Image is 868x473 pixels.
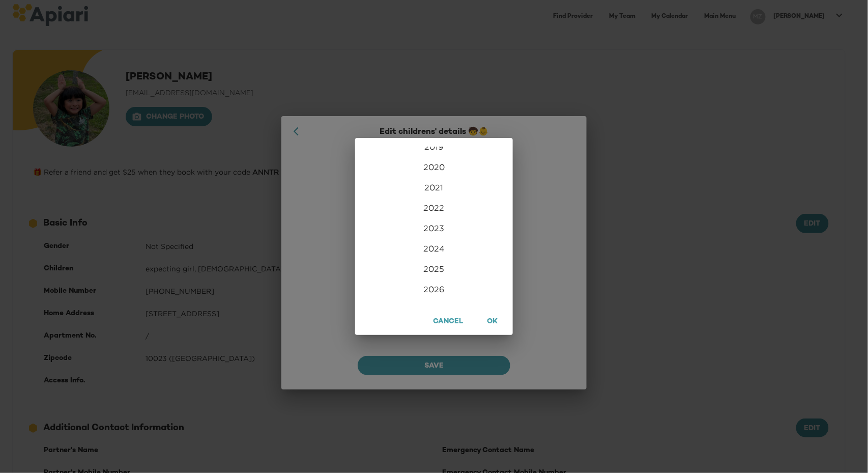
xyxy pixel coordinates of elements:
div: 2026 [355,279,513,299]
div: 2022 [355,198,513,218]
span: OK [485,316,500,328]
div: 2024 [355,238,513,259]
button: Cancel [424,313,472,331]
div: 2019 [355,136,513,157]
button: OK [476,313,509,331]
div: 2023 [355,218,513,238]
span: Cancel [433,316,463,328]
div: 2021 [355,177,513,198]
div: 2020 [355,157,513,177]
div: 2025 [355,259,513,279]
